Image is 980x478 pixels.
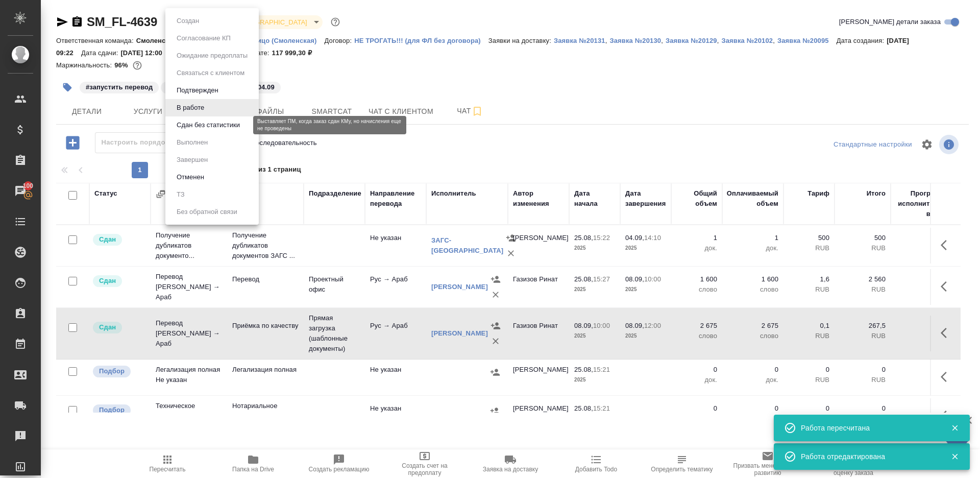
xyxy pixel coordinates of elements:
button: Закрыть [944,423,965,433]
button: Подтвержден [174,85,222,96]
button: Связаться с клиентом [174,67,248,79]
button: Создан [174,15,202,27]
div: Работа пересчитана [801,423,936,433]
button: Сдан без статистики [174,119,243,131]
button: Согласование КП [174,33,234,44]
div: Работа отредактирована [801,451,936,462]
button: Выполнен [174,137,211,148]
button: Ожидание предоплаты [174,50,251,61]
button: Завершен [174,154,211,165]
button: В работе [174,102,207,113]
button: Без обратной связи [174,206,240,218]
button: Отменен [174,172,207,183]
button: ТЗ [174,189,188,200]
button: Закрыть [944,452,965,461]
